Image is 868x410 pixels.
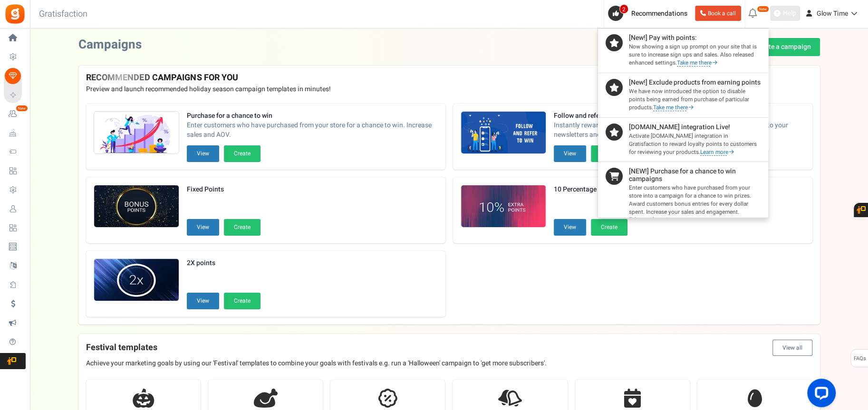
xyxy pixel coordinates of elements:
img: Recommended Campaigns [461,185,546,228]
small: Now showing a sign up prompt on your site that is sure to increase sign ups and sales. Also relea... [629,43,757,67]
strong: 2X points [187,258,260,268]
button: Create [224,293,260,309]
button: View [554,145,586,162]
small: Activate [DOMAIN_NAME] integration in Gratisfaction to reward loyalty points to customers for rev... [629,132,757,156]
button: View all [772,340,812,356]
strong: Fixed Points [187,185,260,194]
button: View [187,145,219,162]
small: We have now introduced the option to disable points being earned from purchase of particular prod... [629,87,749,112]
button: Create [591,145,627,162]
a: Take me there [653,105,694,111]
em: New [757,6,769,12]
strong: Purchase for a chance to win [187,111,438,121]
em: New [16,105,28,112]
img: Recommended Campaigns [94,259,179,302]
button: View [187,293,219,309]
a: New [4,106,26,122]
img: Recommended Campaigns [94,185,179,228]
h4: Festival templates [86,340,812,356]
p: Preview and launch recommended holiday season campaign templates in minutes! [86,85,812,94]
a: Learn more [700,149,735,156]
a: Take me there [629,217,670,223]
h2: Campaigns [78,38,142,52]
img: Gratisfaction [4,3,26,25]
a: Create a campaign [746,38,820,56]
h4: RECOMMENDED CAMPAIGNS FOR YOU [86,73,812,83]
a: Help [770,6,800,21]
small: Enter customers who have purchased from your store into a campaign for a chance to win prizes. Aw... [629,184,751,224]
span: Recommendations [631,9,687,19]
h3: Gratisfaction [29,5,98,24]
h4: [New!] Exclude products from earning points [629,79,761,86]
span: 2 [619,4,628,14]
h4: [New!] Pay with points: [629,34,761,41]
span: FAQs [853,350,866,368]
span: Instantly reward people who follow your social media profiles, subscribe to your newsletters and ... [554,121,805,140]
h4: [DOMAIN_NAME] integration Live! [629,124,761,131]
button: View [554,219,586,236]
a: Book a call [695,6,741,21]
h4: [NEW!] Purchase for a chance to win campaigns [629,168,761,182]
img: Recommended Campaigns [461,112,546,154]
span: Glow Time [817,9,848,19]
button: Create [224,145,260,162]
a: Take me there [677,60,718,67]
span: Enter customers who have purchased from your store for a chance to win. Increase sales and AOV. [187,121,438,140]
button: Create [224,219,260,236]
a: 2 Recommendations [608,6,691,21]
img: Recommended Campaigns [94,112,179,154]
strong: 10 Percentage Points [554,185,627,194]
span: Help [781,9,796,18]
p: Achieve your marketing goals by using our 'Festival' templates to combine your goals with festiva... [86,359,812,368]
button: View [187,219,219,236]
strong: Follow and refer to win [554,111,805,121]
button: Create [591,219,627,236]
